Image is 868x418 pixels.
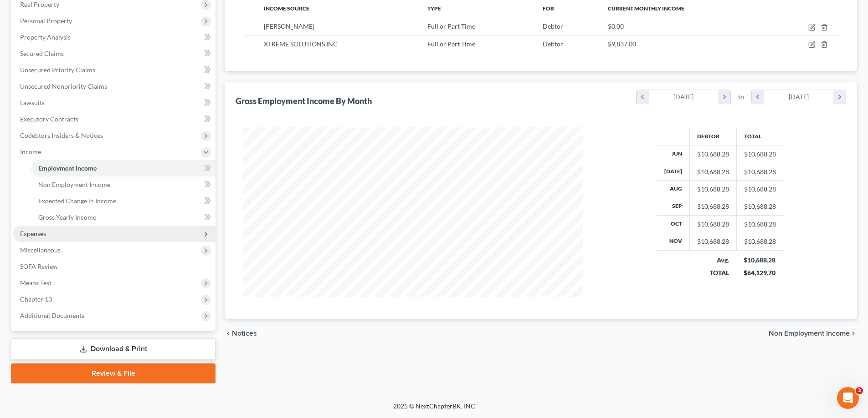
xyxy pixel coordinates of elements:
[264,40,338,48] span: XTREME SOLUTIONS INC
[657,216,690,233] th: Oct
[738,92,744,101] span: to
[20,295,52,303] span: Chapter 13
[697,237,729,246] div: $10,688.28
[697,167,729,176] div: $10,688.28
[20,0,59,8] span: Real Property
[38,213,96,221] span: Gross Yearly Income
[13,45,216,62] a: Secured Claims
[264,5,309,12] span: Income Source
[608,40,636,48] span: $9,837.00
[697,256,729,265] div: Avg.
[736,163,783,180] td: $10,688.28
[769,330,857,337] button: Non Employment Income chevron_right
[689,127,736,146] th: Debtor
[20,230,46,237] span: Expenses
[718,90,730,104] i: chevron_right
[657,163,690,180] th: [DATE]
[20,131,103,139] span: Codebtors Insiders & Notices
[850,330,857,337] i: chevron_right
[736,127,783,146] th: Total
[697,220,729,229] div: $10,688.28
[20,246,61,254] span: Miscellaneous
[13,62,216,78] a: Unsecured Priority Claims
[752,90,764,104] i: chevron_left
[38,164,97,172] span: Employment Income
[20,33,71,41] span: Property Analysis
[744,268,776,277] div: $64,129.70
[697,202,729,211] div: $10,688.28
[20,66,95,74] span: Unsecured Priority Claims
[225,330,232,337] i: chevron_left
[833,90,846,104] i: chevron_right
[856,387,863,394] span: 3
[13,111,216,127] a: Executory Contracts
[20,99,45,106] span: Lawsuits
[427,22,475,30] span: Full or Part Time
[38,197,116,205] span: Expected Change in Income
[225,330,257,337] button: chevron_left Notices
[744,256,776,265] div: $10,688.28
[13,29,216,45] a: Property Analysis
[543,22,563,30] span: Debtor
[11,363,216,383] a: Review & File
[20,17,72,25] span: Personal Property
[20,279,51,287] span: Means Test
[608,5,684,12] span: Current Monthly Income
[697,150,729,159] div: $10,688.28
[543,5,554,12] span: For
[649,90,719,104] div: [DATE]
[769,330,850,337] span: Non Employment Income
[736,198,783,215] td: $10,688.28
[232,330,257,337] span: Notices
[264,22,314,30] span: [PERSON_NAME]
[657,198,690,215] th: Sep
[608,22,624,30] span: $0.00
[697,185,729,194] div: $10,688.28
[20,312,84,319] span: Additional Documents
[637,90,649,104] i: chevron_left
[736,216,783,233] td: $10,688.28
[20,50,64,57] span: Secured Claims
[697,268,729,277] div: TOTAL
[31,209,216,226] a: Gross Yearly Income
[20,148,41,156] span: Income
[13,78,216,95] a: Unsecured Nonpriority Claims
[20,115,78,123] span: Executory Contracts
[736,181,783,198] td: $10,688.28
[764,90,834,104] div: [DATE]
[20,82,107,90] span: Unsecured Nonpriority Claims
[543,40,563,48] span: Debtor
[13,95,216,111] a: Lawsuits
[736,146,783,163] td: $10,688.28
[13,258,216,275] a: SOFA Review
[31,160,216,176] a: Employment Income
[657,146,690,163] th: Jun
[736,233,783,250] td: $10,688.28
[427,40,475,48] span: Full or Part Time
[657,181,690,198] th: Aug
[31,176,216,193] a: Non Employment Income
[38,181,110,188] span: Non Employment Income
[837,387,859,409] iframe: Intercom live chat
[236,96,372,106] div: Gross Employment Income By Month
[20,262,58,270] span: SOFA Review
[31,193,216,209] a: Expected Change in Income
[427,5,441,12] span: Type
[11,338,216,360] a: Download & Print
[175,402,694,418] div: 2025 © NextChapterBK, INC
[657,233,690,250] th: Nov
